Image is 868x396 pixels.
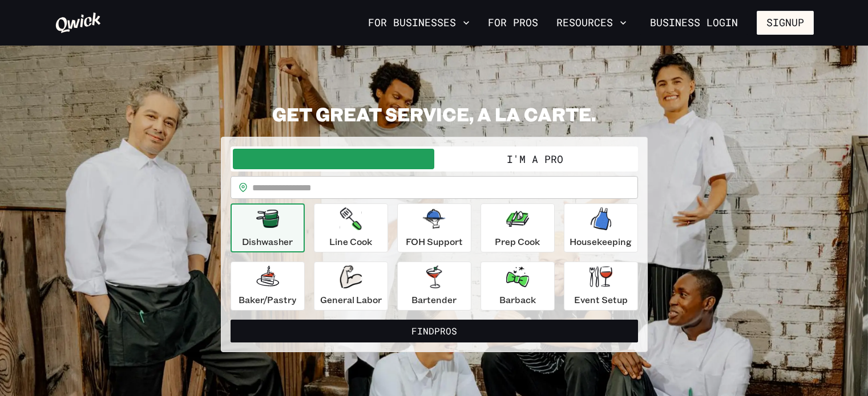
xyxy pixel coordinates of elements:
[552,13,631,32] button: Resources
[411,293,457,307] p: Bartender
[231,203,305,252] button: Dishwasher
[564,262,638,311] button: Event Setup
[242,235,293,248] p: Dishwasher
[434,149,636,169] button: I'm a Pro
[314,203,388,252] button: Line Cook
[233,149,434,169] button: I'm a Business
[221,103,648,125] h2: GET GREAT SERVICE, A LA CARTE.
[483,13,543,32] a: For Pros
[231,262,305,311] button: Baker/Pastry
[640,11,748,35] a: Business Login
[757,11,814,35] button: Signup
[397,203,471,252] button: FOH Support
[364,13,474,32] button: For Businesses
[564,203,638,252] button: Housekeeping
[499,293,536,307] p: Barback
[314,262,388,311] button: General Labor
[570,235,632,248] p: Housekeeping
[481,262,555,311] button: Barback
[397,262,471,311] button: Bartender
[481,203,555,252] button: Prep Cook
[320,293,382,307] p: General Labor
[406,235,463,248] p: FOH Support
[495,235,540,248] p: Prep Cook
[329,235,372,248] p: Line Cook
[574,293,628,307] p: Event Setup
[239,293,296,307] p: Baker/Pastry
[231,320,638,342] button: FindPros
